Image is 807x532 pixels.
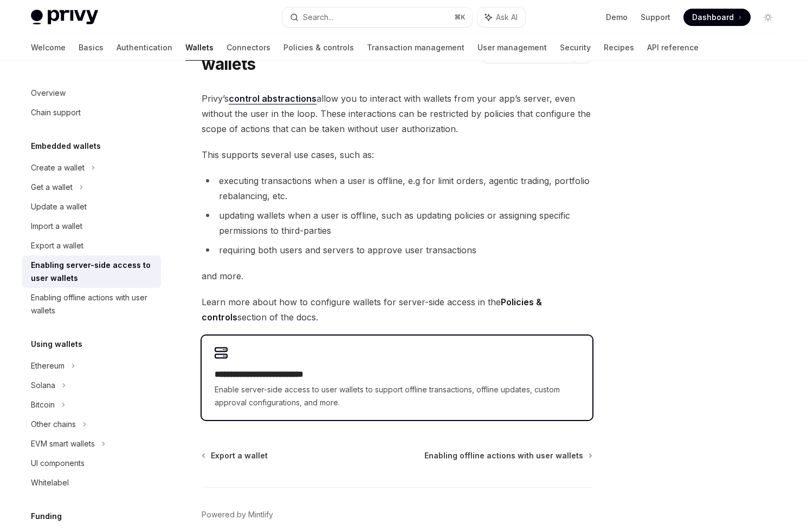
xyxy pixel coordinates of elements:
span: ⌘ K [454,13,466,22]
a: Connectors [227,35,270,61]
a: Dashboard [683,9,751,26]
a: API reference [647,35,699,61]
img: light logo [31,10,98,25]
div: Enabling offline actions with user wallets [31,291,154,317]
div: Export a wallet [31,239,83,252]
div: UI components [31,457,85,470]
div: Whitelabel [31,476,69,489]
a: Basics [79,35,104,61]
a: Export a wallet [203,450,268,461]
span: Learn more about how to configure wallets for server-side access in the section of the docs. [202,294,592,325]
div: Overview [31,87,66,100]
span: This supports several use cases, such as: [202,147,592,162]
h5: Funding [31,510,62,523]
div: Solana [31,379,55,392]
a: Demo [606,12,628,23]
button: Toggle dark mode [759,9,777,26]
div: Enabling server-side access to user wallets [31,259,154,285]
h5: Using wallets [31,338,82,351]
a: control abstractions [229,93,317,104]
div: Import a wallet [31,220,82,233]
span: Privy’s allow you to interact with wallets from your app’s server, even without the user in the l... [202,91,592,136]
a: Transaction management [367,35,464,61]
a: Import a wallet [22,216,161,236]
a: Wallets [185,35,214,61]
span: Enable server-side access to user wallets to support offline transactions, offline updates, custo... [215,383,579,409]
a: User management [477,35,547,61]
a: Support [641,12,670,23]
a: Overview [22,83,161,103]
div: Other chains [31,418,76,431]
div: Create a wallet [31,161,85,174]
a: Powered by Mintlify [202,509,273,520]
li: executing transactions when a user is offline, e.g for limit orders, agentic trading, portfolio r... [202,173,592,203]
span: and more. [202,268,592,284]
span: Ask AI [496,12,518,23]
a: Enabling server-side access to user wallets [22,255,161,288]
div: Search... [303,11,333,24]
div: Chain support [31,106,81,119]
div: EVM smart wallets [31,437,95,450]
div: Update a wallet [31,200,87,213]
span: Export a wallet [211,450,268,461]
button: Search...⌘K [282,8,472,27]
a: Security [560,35,591,61]
div: Ethereum [31,359,64,372]
a: Update a wallet [22,197,161,216]
div: Get a wallet [31,181,73,194]
span: Dashboard [692,12,734,23]
button: Ask AI [477,8,525,27]
div: Bitcoin [31,398,55,411]
li: requiring both users and servers to approve user transactions [202,242,592,258]
a: Export a wallet [22,236,161,255]
a: Authentication [117,35,172,61]
a: Enabling offline actions with user wallets [424,450,591,461]
h5: Embedded wallets [31,140,101,153]
li: updating wallets when a user is offline, such as updating policies or assigning specific permissi... [202,208,592,238]
a: Chain support [22,103,161,122]
a: UI components [22,454,161,473]
a: Whitelabel [22,473,161,492]
a: Policies & controls [283,35,354,61]
a: Enabling offline actions with user wallets [22,288,161,320]
span: Enabling offline actions with user wallets [424,450,583,461]
a: Welcome [31,35,66,61]
a: Recipes [604,35,634,61]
